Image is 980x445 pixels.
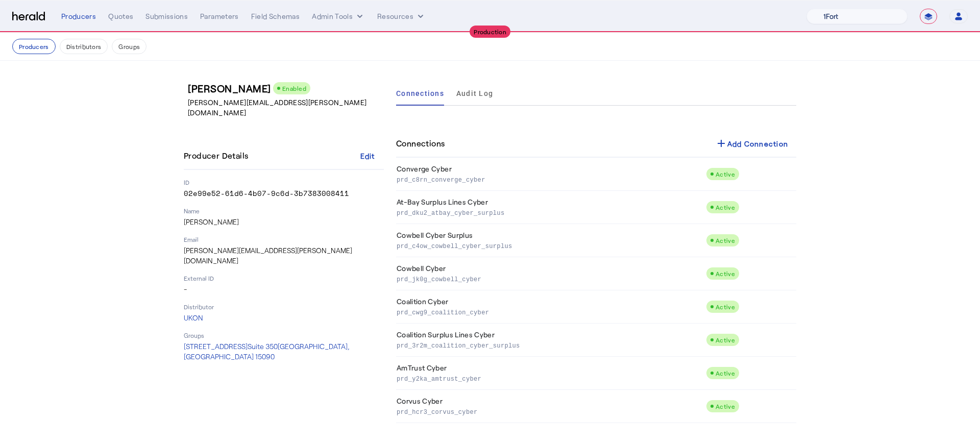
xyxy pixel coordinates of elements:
h3: [PERSON_NAME] [188,81,388,95]
p: External ID [184,274,384,282]
div: Quotes [108,11,133,21]
span: Active [716,270,735,277]
div: Parameters [200,11,239,21]
button: internal dropdown menu [312,11,365,21]
p: Distributor [184,303,384,311]
span: Active [716,303,735,310]
span: Active [716,336,735,343]
span: Active [716,170,735,178]
div: Field Schemas [251,11,300,21]
span: Active [716,204,735,211]
td: Corvus Cyber [396,390,706,423]
div: Producers [61,11,96,21]
p: [PERSON_NAME][EMAIL_ADDRESS][PERSON_NAME][DOMAIN_NAME] [184,245,384,266]
span: Active [716,369,735,377]
p: prd_cwg9_coalition_cyber [397,307,702,317]
a: Connections [396,81,444,106]
div: Production [470,26,510,38]
img: Herald Logo [12,12,45,21]
p: Groups [184,331,384,339]
p: prd_c4ow_cowbell_cyber_surplus [397,240,702,251]
button: Distributors [60,39,108,54]
span: Audit Log [456,90,493,97]
p: [PERSON_NAME][EMAIL_ADDRESS][PERSON_NAME][DOMAIN_NAME] [188,97,388,118]
p: 02e99e52-61d6-4b07-9c6d-3b7383008411 [184,188,384,199]
td: At-Bay Surplus Lines Cyber [396,191,706,224]
span: Active [716,237,735,244]
td: Cowbell Cyber [396,257,706,290]
p: ID [184,178,384,186]
h4: Producer Details [184,150,252,162]
button: Edit [351,146,384,165]
td: Coalition Cyber [396,290,706,324]
p: UKON [184,313,384,323]
button: Groups [112,39,146,54]
mat-icon: add [715,137,727,150]
td: Converge Cyber [396,158,706,191]
span: [STREET_ADDRESS] Suite 350 [GEOGRAPHIC_DATA], [GEOGRAPHIC_DATA] 15090 [184,342,350,361]
div: Add Connection [715,137,789,150]
p: prd_c8rn_converge_cyber [397,174,702,184]
p: prd_dku2_atbay_cyber_surplus [397,207,702,217]
button: Add Connection [707,134,797,153]
p: prd_y2ka_amtrust_cyber [397,373,702,383]
p: [PERSON_NAME] [184,217,384,227]
td: Coalition Surplus Lines Cyber [396,324,706,357]
td: Cowbell Cyber Surplus [396,224,706,257]
div: Edit [360,151,375,161]
div: Submissions [145,11,188,21]
p: - [184,284,384,294]
button: Resources dropdown menu [377,11,426,21]
a: Audit Log [456,81,493,106]
span: Enabled [282,85,307,92]
p: prd_3r2m_coalition_cyber_surplus [397,340,702,350]
p: prd_jk0g_cowbell_cyber [397,274,702,284]
p: prd_hcr3_corvus_cyber [397,406,702,416]
h4: Connections [396,137,445,150]
span: Connections [396,90,444,97]
button: Producers [12,39,56,54]
p: Name [184,207,384,215]
td: AmTrust Cyber [396,357,706,390]
p: Email [184,235,384,243]
span: Active [716,403,735,410]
